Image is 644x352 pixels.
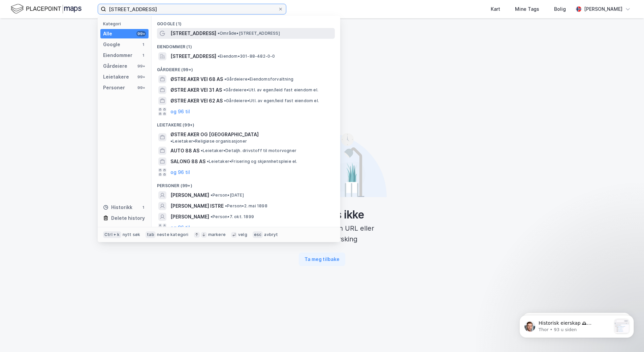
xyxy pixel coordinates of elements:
[146,231,156,238] div: tab
[136,63,146,69] div: 99+
[170,157,205,166] span: SALONG 88 AS
[106,4,278,14] input: Søk på adresse, matrikkel, gårdeiere, leietakere eller personer
[218,31,220,36] span: •
[170,202,224,210] span: [PERSON_NAME] ISTRE
[170,213,209,221] span: [PERSON_NAME]
[211,214,213,219] span: •
[170,139,172,144] span: •
[111,214,145,222] div: Delete history
[140,42,146,47] div: 1
[224,98,226,103] span: •
[207,159,297,164] span: Leietaker • Frisering og skjønnhetspleie el.
[170,168,190,176] button: og 96 til
[103,30,112,38] div: Alle
[225,203,267,209] span: Person • 2. mai 1898
[201,148,296,153] span: Leietaker • Detaljh. drivstoff til motorvogner
[224,98,319,104] span: Gårdeiere • Utl. av egen/leid fast eiendom el.
[170,191,209,199] span: [PERSON_NAME]
[170,147,199,155] span: AUTO 88 AS
[264,232,278,237] div: avbryt
[140,205,146,210] div: 1
[170,108,190,116] button: og 96 til
[211,193,244,198] span: Person • [DATE]
[170,139,247,144] span: Leietaker • Religiøse organisasjoner
[170,29,216,37] span: [STREET_ADDRESS]
[218,31,280,36] span: Område • [STREET_ADDRESS]
[218,54,275,59] span: Eiendom • 301-88-482-0-0
[170,97,223,105] span: ØSTRE AKER VEI 62 AS
[491,5,500,13] div: Kart
[140,53,146,58] div: 1
[223,87,225,92] span: •
[170,224,190,232] button: og 96 til
[170,86,222,94] span: ØSTRE AKER VEI 31 AS
[103,73,129,81] div: Leietakere
[238,232,247,237] div: velg
[208,232,226,237] div: markere
[170,75,223,83] span: ØSTRE AKER VEI 68 AS
[103,231,121,238] div: Ctrl + k
[11,3,82,15] img: logo.f888ab2527a4732fd821a326f86c7f29.svg
[136,31,146,36] div: 99+
[253,231,263,238] div: esc
[170,52,216,60] span: [STREET_ADDRESS]
[218,54,220,59] span: •
[103,51,132,59] div: Eiendommer
[103,203,132,211] div: Historikk
[207,159,209,164] span: •
[152,62,340,74] div: Gårdeiere (99+)
[211,193,213,198] span: •
[157,232,189,237] div: neste kategori
[152,39,340,51] div: Eiendommer (1)
[103,84,125,92] div: Personer
[103,62,127,70] div: Gårdeiere
[584,5,622,13] div: [PERSON_NAME]
[136,85,146,90] div: 99+
[225,203,227,208] span: •
[136,74,146,80] div: 99+
[152,16,340,28] div: Google (1)
[223,87,318,93] span: Gårdeiere • Utl. av egen/leid fast eiendom el.
[299,253,345,266] button: Ta meg tilbake
[224,77,226,82] span: •
[201,148,203,153] span: •
[152,178,340,190] div: Personer (99+)
[170,130,259,139] span: ØSTRE AKER OG [GEOGRAPHIC_DATA]
[554,5,566,13] div: Bolig
[103,40,120,49] div: Google
[123,232,140,237] div: nytt søk
[152,117,340,129] div: Leietakere (99+)
[103,21,149,26] div: Kategori
[224,77,293,82] span: Gårdeiere • Eiendomsforvaltning
[211,214,254,219] span: Person • 7. okt. 1899
[515,5,539,13] div: Mine Tags
[509,301,644,349] iframe: Intercom notifications melding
